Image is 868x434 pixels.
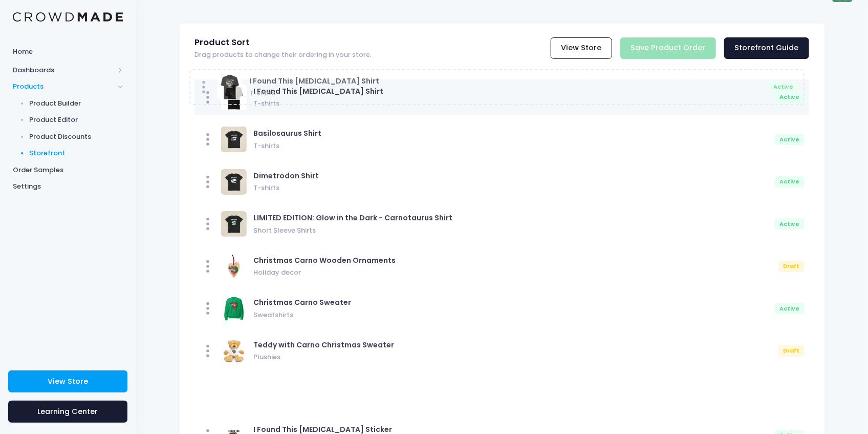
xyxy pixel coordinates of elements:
[775,92,805,103] div: Active
[8,401,127,423] a: Learning Center
[30,132,123,142] span: Product Discounts
[30,148,123,158] span: Storefront
[194,37,249,48] span: Product Sort
[13,181,123,192] span: Settings
[253,266,775,278] span: Holiday decor
[253,139,771,151] span: T-shirts
[30,98,123,109] span: Product Builder
[253,255,396,265] span: Christmas Carno Wooden Ornaments
[253,128,321,138] span: Basilosaurus Shirt
[194,51,372,59] span: Drag products to change their ordering in your store.
[8,370,127,392] a: View Store
[551,37,612,59] a: View Store
[253,86,383,96] span: I Found This [MEDICAL_DATA] Shirt
[775,303,805,314] div: Active
[253,340,394,350] span: Teddy with Carno Christmas Sweater
[13,65,114,75] span: Dashboards
[724,37,809,59] a: Storefront Guide
[253,181,771,193] span: T-shirts
[13,47,123,57] span: Home
[253,213,452,223] span: LIMITED EDITION: Glow in the Dark - Carnotaurus Shirt
[778,261,805,272] div: Draft
[775,176,805,188] div: Active
[253,171,319,181] span: Dimetrodon Shirt
[775,218,805,230] div: Active
[38,406,98,417] span: Learning Center
[778,345,805,357] div: Draft
[13,165,123,175] span: Order Samples
[253,308,771,320] span: Sweatshirts
[48,376,88,386] span: View Store
[253,297,351,307] span: Christmas Carno Sweater
[13,12,123,22] img: Logo
[30,115,123,125] span: Product Editor
[253,350,775,362] span: Plushies
[253,223,771,235] span: Short Sleeve Shirts
[13,81,114,92] span: Products
[253,97,771,109] span: T-shirts
[775,134,805,145] div: Active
